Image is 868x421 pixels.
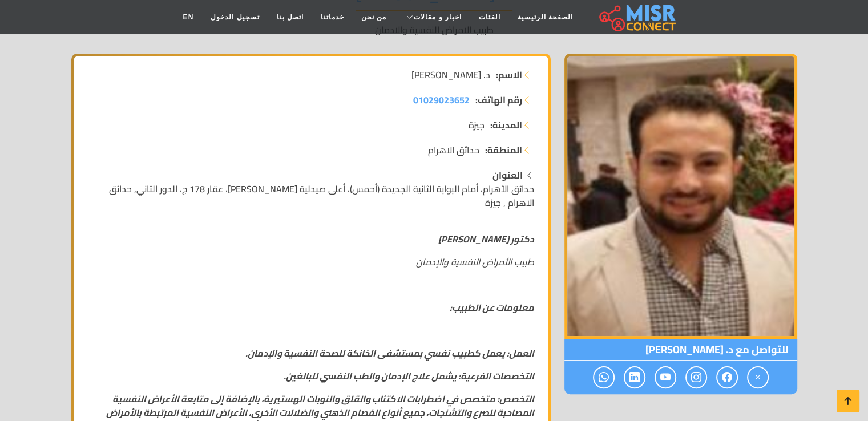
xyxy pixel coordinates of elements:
[450,299,534,316] strong: معلومات عن الطبيب:
[268,6,312,28] a: اتصل بنا
[284,367,534,384] strong: التخصصات الفرعية: يشمل علاج الإدمان والطب النفسي للبالغين.
[485,143,522,157] strong: المنطقة:
[564,54,797,339] img: د. عبد الرحمن بدوي
[438,230,534,248] strong: دكتور [PERSON_NAME]
[470,6,509,28] a: الفئات
[395,6,470,28] a: اخبار و مقالات
[416,253,534,270] em: طبيب الأمراض النفسية والإدمان
[496,68,522,82] strong: الاسم:
[202,6,268,28] a: تسجيل الدخول
[312,6,353,28] a: خدماتنا
[413,91,470,108] span: 01029023652
[428,143,479,157] span: حدائق الاهرام
[411,68,490,82] span: د. [PERSON_NAME]
[413,93,470,107] a: 01029023652
[414,12,462,22] span: اخبار و مقالات
[509,6,582,28] a: الصفحة الرئيسية
[245,345,534,362] strong: العمل: يعمل كطبيب نفسي بمستشفى الخانكة للصحة النفسية والإدمان.
[109,180,534,211] span: حدائق الأهرام، أمام البوابة الثانية الجديدة (أحمس)، أعلى صيدلية [PERSON_NAME]، عقار 178 ج، الدور ...
[492,167,523,184] strong: العنوان
[475,93,522,107] strong: رقم الهاتف:
[490,118,522,132] strong: المدينة:
[353,6,395,28] a: من نحن
[564,339,797,361] span: للتواصل مع د. [PERSON_NAME]
[469,118,485,132] span: جيزة
[175,6,203,28] a: EN
[599,3,676,31] img: main.misr_connect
